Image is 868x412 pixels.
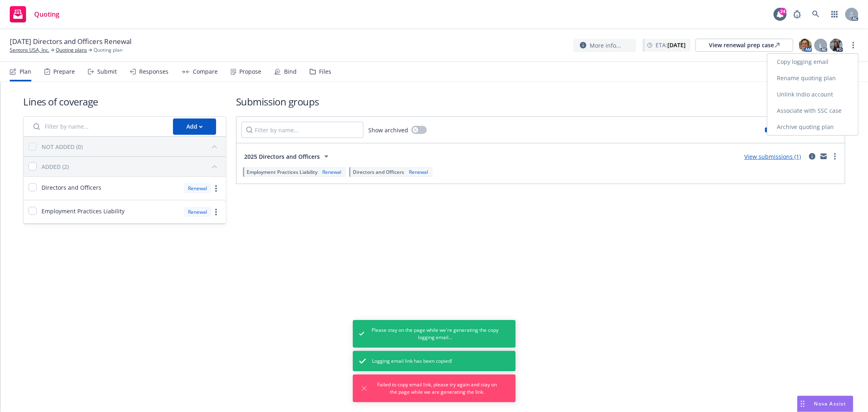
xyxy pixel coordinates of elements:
[34,11,59,18] span: Quoting
[799,39,812,52] img: photo
[797,396,853,412] button: Nova Assist
[372,357,453,365] span: Logging email link has been copied!
[789,6,805,22] a: Report a Bug
[42,183,101,192] span: Directors and Officers
[359,384,369,393] button: Dismiss notification
[765,126,802,133] div: Limits added
[42,142,83,151] div: NOT ADDED (0)
[767,86,858,103] a: Unlink Indio account
[319,68,331,75] div: Files
[819,151,829,161] a: mail
[42,140,221,153] button: NOT ADDED (0)
[53,68,75,75] div: Prepare
[376,381,499,396] span: Failed to copy email link, please try again and stay on the page while we are generating the link.
[186,119,203,134] div: Add
[590,41,621,50] span: More info...
[808,6,824,22] a: Search
[819,41,822,50] span: L
[321,169,343,175] div: Renewal
[656,41,686,49] span: ETA :
[247,169,317,175] span: Employment Practices Liability
[23,95,226,108] h1: Lines of coverage
[779,8,787,15] div: 24
[814,400,846,407] span: Nova Assist
[573,39,636,52] button: More info...
[667,41,686,49] strong: [DATE]
[10,37,131,46] span: [DATE] Directors and Officers Renewal
[767,54,858,70] a: Copy logging email
[184,207,211,217] div: Renewal
[830,151,840,161] a: more
[767,70,858,86] a: Rename quoting plan
[826,6,843,22] a: Switch app
[241,122,363,138] input: Filter by name...
[42,207,125,215] span: Employment Practices Liability
[371,327,499,341] span: Please stay on the page while we're generating the copy logging email...
[239,68,261,75] div: Propose
[353,169,404,175] span: Directors and Officers
[284,68,297,75] div: Bind
[767,103,858,119] a: Associate with SSC case
[244,152,320,161] span: 2025 Directors and Officers
[184,183,211,193] div: Renewal
[368,126,408,134] span: Show archived
[94,46,122,54] span: Quoting plan
[241,148,334,164] button: 2025 Directors and Officers
[42,160,221,173] button: ADDED (2)
[10,46,49,54] a: Sentons USA, Inc.
[56,46,87,54] a: Quoting plans
[407,169,430,175] div: Renewal
[848,40,858,50] a: more
[807,151,817,161] a: circleInformation
[709,39,780,51] div: View renewal prep case
[830,39,843,52] img: photo
[173,118,216,135] button: Add
[20,68,31,75] div: Plan
[236,95,845,108] h1: Submission groups
[744,153,801,160] a: View submissions (1)
[193,68,218,75] div: Compare
[211,207,221,217] a: more
[28,118,168,135] input: Filter by name...
[97,68,117,75] div: Submit
[7,3,63,26] a: Quoting
[211,184,221,193] a: more
[767,119,858,135] a: Archive quoting plan
[42,162,69,171] div: ADDED (2)
[139,68,168,75] div: Responses
[798,396,808,412] div: Drag to move
[695,39,793,52] a: View renewal prep case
